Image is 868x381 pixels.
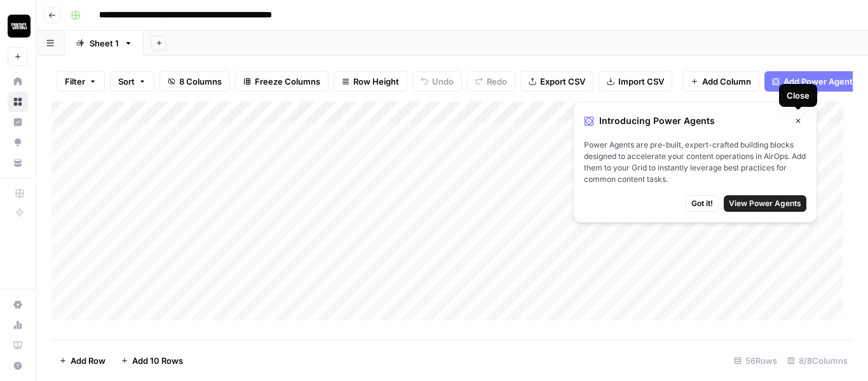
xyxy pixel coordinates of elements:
[8,335,28,356] a: Learning Hub
[729,198,801,209] span: View Power Agents
[8,356,28,376] button: Help + Support
[584,113,806,129] div: Introducing Power Agents
[520,71,593,92] button: Export CSV
[118,75,135,88] span: Sort
[113,350,191,371] button: Add 10 Rows
[682,71,759,92] button: Add Column
[57,71,105,92] button: Filter
[686,195,719,212] button: Got it!
[132,354,183,367] span: Add 10 Rows
[584,139,806,185] span: Power Agents are pre-built, expert-crafted building blocks designed to accelerate your content op...
[599,71,672,92] button: Import CSV
[51,350,113,371] button: Add Row
[255,75,320,88] span: Freeze Columns
[432,75,454,88] span: Undo
[159,71,230,92] button: 8 Columns
[8,92,28,112] a: Browse
[487,75,507,88] span: Redo
[540,75,585,88] span: Export CSV
[783,75,853,88] span: Add Power Agent
[691,198,713,209] span: Got it!
[90,37,119,50] div: Sheet 1
[8,10,28,42] button: Workspace: Contact Studios
[353,75,399,88] span: Row Height
[467,71,515,92] button: Redo
[65,31,144,56] a: Sheet 1
[724,195,806,212] button: View Power Agents
[8,71,28,92] a: Home
[235,71,329,92] button: Freeze Columns
[110,71,154,92] button: Sort
[8,15,31,38] img: Contact Studios Logo
[729,350,782,371] div: 56 Rows
[71,354,105,367] span: Add Row
[334,71,407,92] button: Row Height
[8,153,28,173] a: Your Data
[179,75,222,88] span: 8 Columns
[782,350,853,371] div: 8/8 Columns
[618,75,664,88] span: Import CSV
[8,132,28,153] a: Opportunities
[8,294,28,315] a: Settings
[8,112,28,132] a: Insights
[8,315,28,335] a: Usage
[412,71,462,92] button: Undo
[702,75,751,88] span: Add Column
[65,75,85,88] span: Filter
[764,71,860,92] button: Add Power Agent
